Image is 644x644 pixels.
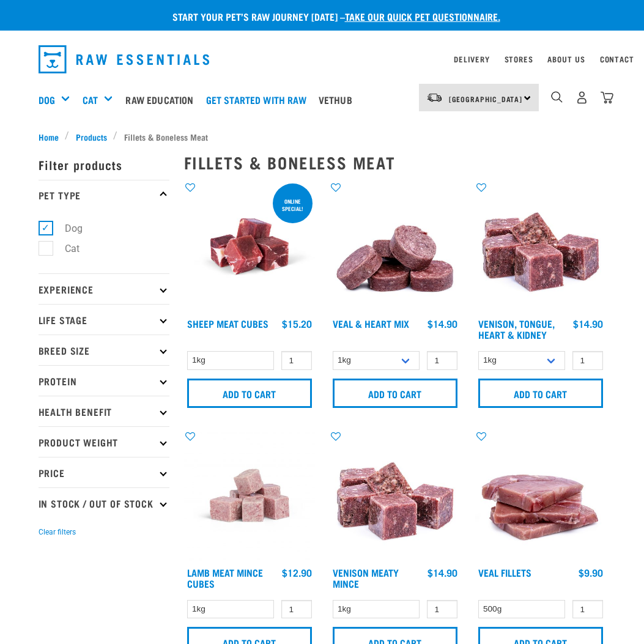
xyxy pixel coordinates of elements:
[330,181,461,312] img: 1152 Veal Heart Medallions 01
[576,91,588,104] img: user.png
[187,320,268,326] a: Sheep Meat Cubes
[600,57,634,61] a: Contact
[427,567,457,578] div: $14.90
[551,91,563,103] img: home-icon-1@2x.png
[39,130,606,143] nav: breadcrumbs
[76,130,107,143] span: Products
[579,567,603,578] div: $9.90
[69,130,113,143] a: Products
[505,57,533,61] a: Stores
[316,75,361,124] a: Vethub
[333,379,457,408] input: Add to cart
[573,318,603,329] div: $14.90
[454,57,489,61] a: Delivery
[273,192,313,218] div: ONLINE SPECIAL!
[39,457,169,487] p: Price
[187,379,312,408] input: Add to cart
[601,91,613,104] img: home-icon@2x.png
[345,13,500,19] a: take our quick pet questionnaire.
[29,40,616,78] nav: dropdown navigation
[39,365,169,396] p: Protein
[330,430,461,561] img: 1117 Venison Meat Mince 01
[39,149,169,180] p: Filter products
[427,318,457,329] div: $14.90
[39,304,169,335] p: Life Stage
[281,351,312,370] input: 1
[83,92,98,107] a: Cat
[547,57,585,61] a: About Us
[426,92,443,103] img: van-moving.png
[184,430,315,561] img: Lamb Meat Mince
[39,45,210,73] img: Raw Essentials Logo
[45,241,84,256] label: Cat
[572,351,603,370] input: 1
[478,320,555,337] a: Venison, Tongue, Heart & Kidney
[478,379,603,408] input: Add to cart
[478,569,531,575] a: Veal Fillets
[39,92,55,107] a: Dog
[427,600,457,619] input: 1
[333,320,409,326] a: Veal & Heart Mix
[39,487,169,518] p: In Stock / Out Of Stock
[475,181,606,312] img: Pile Of Cubed Venison Tongue Mix For Pets
[45,221,87,236] label: Dog
[39,180,169,210] p: Pet Type
[39,426,169,457] p: Product Weight
[333,569,399,586] a: Venison Meaty Mince
[281,600,312,619] input: 1
[282,567,312,578] div: $12.90
[122,75,202,124] a: Raw Education
[39,130,59,143] span: Home
[475,430,606,561] img: Stack Of Raw Veal Fillets
[184,153,606,172] h2: Fillets & Boneless Meat
[187,569,263,586] a: Lamb Meat Mince Cubes
[39,335,169,365] p: Breed Size
[39,130,65,143] a: Home
[282,318,312,329] div: $15.20
[572,600,603,619] input: 1
[203,75,316,124] a: Get started with Raw
[39,527,76,538] button: Clear filters
[427,351,457,370] input: 1
[39,396,169,426] p: Health Benefit
[39,273,169,304] p: Experience
[184,181,315,312] img: Sheep Meat
[449,97,523,101] span: [GEOGRAPHIC_DATA]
